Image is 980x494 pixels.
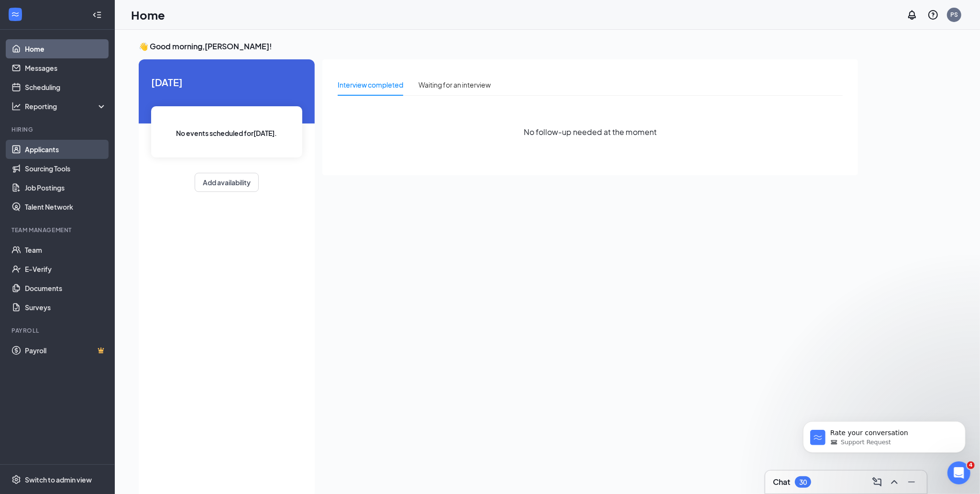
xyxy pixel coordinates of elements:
[967,461,975,469] span: 4
[11,475,21,484] svg: Settings
[25,58,107,78] a: Messages
[25,259,107,279] a: E-Verify
[950,11,958,19] div: PS
[947,461,970,484] iframe: Intercom live chat
[25,475,92,484] div: Switch to admin view
[11,101,21,111] svg: Analysis
[92,10,102,20] svg: Collapse
[25,78,107,97] a: Scheduling
[11,10,20,19] svg: WorkstreamLogo
[11,326,105,335] div: Payroll
[338,79,403,90] div: Interview completed
[11,125,105,134] div: Hiring
[25,298,107,317] a: Surveys
[524,126,657,138] span: No follow-up needed at the moment
[871,476,883,488] svg: ComposeMessage
[25,140,107,159] a: Applicants
[131,7,165,23] h1: Home
[773,477,790,487] h3: Chat
[418,79,491,90] div: Waiting for an interview
[889,476,900,488] svg: ChevronUp
[25,178,107,197] a: Job Postings
[151,75,302,90] span: [DATE]
[25,159,107,178] a: Sourcing Tools
[25,341,107,360] a: PayrollCrown
[870,474,885,490] button: ComposeMessage
[176,128,277,138] span: No events scheduled for [DATE] .
[25,279,107,298] a: Documents
[25,197,107,216] a: Talent Network
[25,240,107,259] a: Team
[25,39,107,58] a: Home
[799,478,807,486] div: 30
[195,173,259,192] button: Add availability
[11,226,105,234] div: Team Management
[906,476,917,488] svg: Minimize
[887,474,902,490] button: ChevronUp
[927,9,939,21] svg: QuestionInfo
[25,101,107,111] div: Reporting
[904,474,919,490] button: Minimize
[139,41,858,52] h3: 👋 Good morning, [PERSON_NAME] !
[789,401,980,468] iframe: Intercom notifications message
[906,9,918,21] svg: Notifications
